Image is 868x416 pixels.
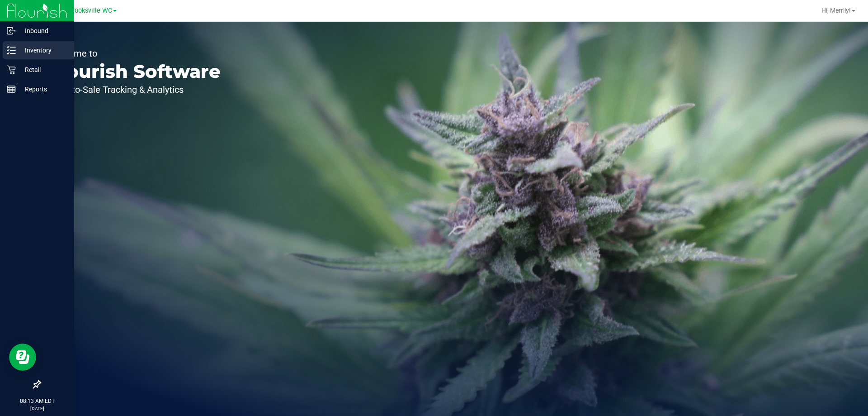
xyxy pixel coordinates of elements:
[16,45,70,56] p: Inventory
[68,7,112,14] span: Brooksville WC
[7,65,16,74] inline-svg: Retail
[16,64,70,75] p: Retail
[49,62,221,81] p: Flourish Software
[7,46,16,55] inline-svg: Inventory
[16,84,70,95] p: Reports
[7,26,16,35] inline-svg: Inbound
[16,25,70,36] p: Inbound
[9,344,36,371] iframe: Resource center
[49,49,221,58] p: Welcome to
[7,85,16,94] inline-svg: Reports
[4,405,70,412] p: [DATE]
[4,397,70,405] p: 08:13 AM EDT
[821,7,851,14] span: Hi, Merrily!
[49,85,221,94] p: Seed-to-Sale Tracking & Analytics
